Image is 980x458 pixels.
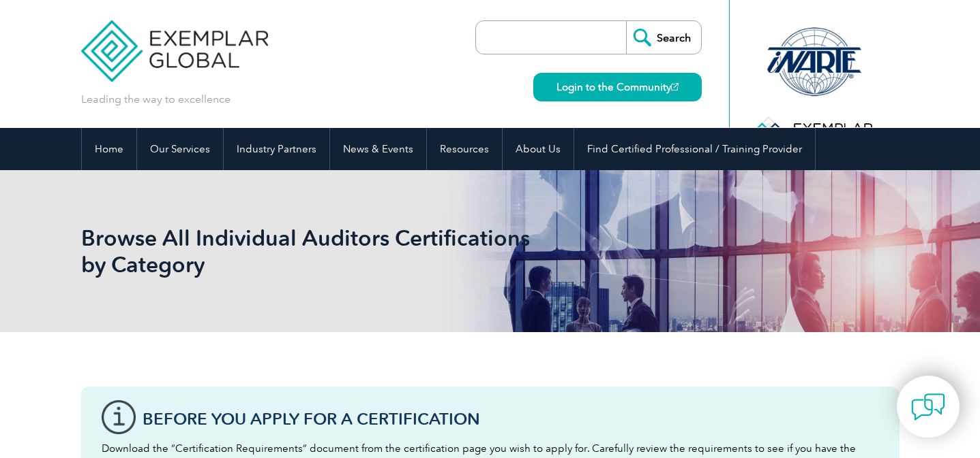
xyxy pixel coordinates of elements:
a: Industry Partners [224,128,329,170]
h1: Browse All Individual Auditors Certifications by Category [81,225,605,278]
a: Our Services [137,128,223,170]
a: Login to the Community [533,73,702,101]
a: Find Certified Professional / Training Provider [574,128,815,170]
img: contact-chat.png [911,390,945,424]
h3: Before You Apply For a Certification [143,410,879,427]
a: Home [82,128,136,170]
a: About Us [503,128,574,170]
a: Resources [427,128,502,170]
p: Leading the way to excellence [81,92,231,107]
a: News & Events [330,128,426,170]
input: Search [626,21,701,54]
img: open_square.png [671,83,679,91]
